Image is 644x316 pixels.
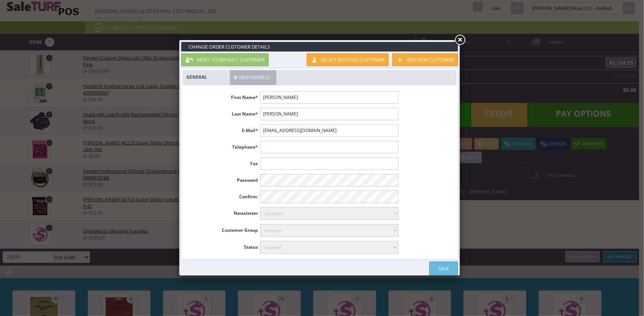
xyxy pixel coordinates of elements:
a: Save [429,262,458,276]
a: General [183,70,228,84]
label: Newsletter [186,207,260,217]
h3: Change Order Customer Details [181,42,458,52]
label: First Name [186,91,260,101]
a: Select existing customer [307,53,389,66]
a: Reset to default customer [181,53,269,66]
label: E-Mail [186,124,260,134]
label: Fax [186,157,260,167]
label: Status [186,241,260,251]
label: Confirm: [186,191,260,200]
label: Telephone [186,141,260,150]
a: New Address [230,70,276,85]
label: Password [186,174,260,184]
label: Customer Group [186,224,260,234]
a: Close [453,33,466,47]
label: Last Name [186,108,260,117]
a: Add new customer [392,53,458,66]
